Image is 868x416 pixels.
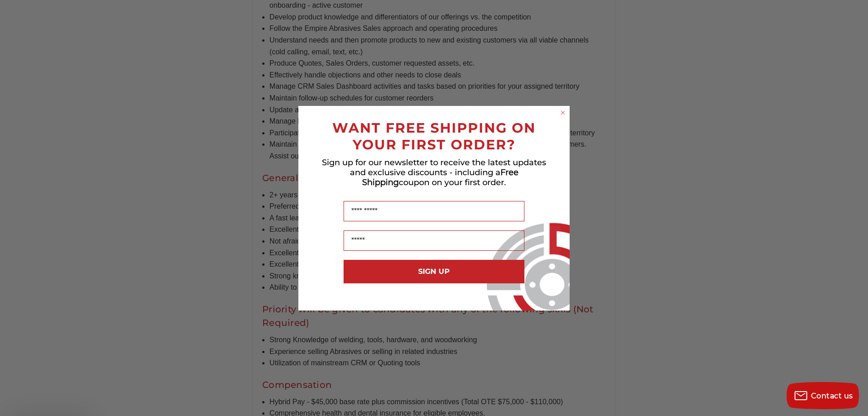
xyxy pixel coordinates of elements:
button: Close dialog [558,108,567,117]
button: SIGN UP [344,260,524,283]
span: WANT FREE SHIPPING ON YOUR FIRST ORDER? [332,120,536,153]
input: Email [344,230,524,251]
span: Sign up for our newsletter to receive the latest updates and exclusive discounts - including a co... [322,158,546,187]
span: Contact us [811,392,853,400]
button: Contact us [787,382,859,409]
span: Free Shipping [362,167,519,187]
